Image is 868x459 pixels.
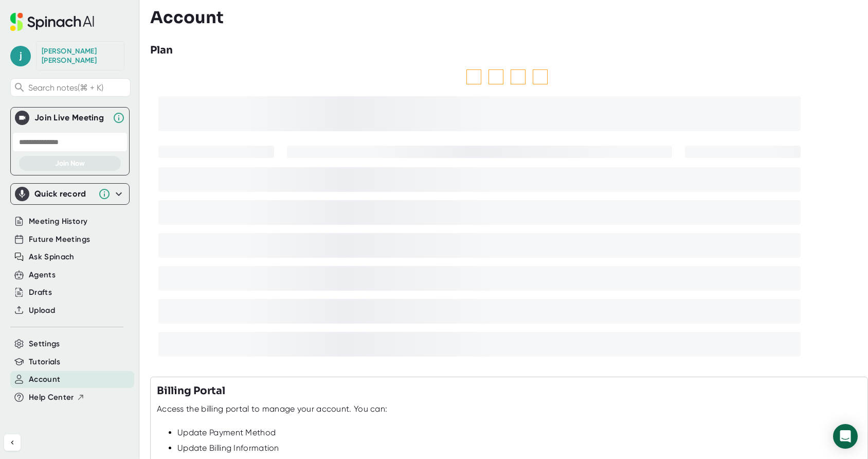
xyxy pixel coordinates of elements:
[19,156,121,171] button: Join Now
[55,159,85,168] span: Join Now
[177,443,861,453] div: Update Billing Information
[42,47,119,65] div: Jim McIntyre
[177,428,861,438] div: Update Payment Method
[29,338,60,350] button: Settings
[4,434,21,451] button: Collapse sidebar
[29,392,74,403] span: Help Center
[833,424,858,449] div: Open Intercom Messenger
[29,356,60,368] button: Tutorials
[29,392,85,403] button: Help Center
[17,113,27,123] img: Join Live Meeting
[10,46,31,66] span: j
[29,234,90,245] button: Future Meetings
[150,43,173,58] h3: Plan
[34,189,93,199] div: Quick record
[29,374,60,385] button: Account
[29,305,55,316] button: Upload
[34,113,107,123] div: Join Live Meeting
[29,269,56,281] button: Agents
[29,251,75,263] button: Ask Spinach
[15,108,125,128] div: Join Live MeetingJoin Live Meeting
[28,83,128,93] span: Search notes (⌘ + K)
[157,383,225,399] h3: Billing Portal
[29,216,87,227] button: Meeting History
[15,184,125,204] div: Quick record
[150,8,224,27] h3: Account
[29,287,52,298] button: Drafts
[157,404,387,414] div: Access the billing portal to manage your account. You can:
